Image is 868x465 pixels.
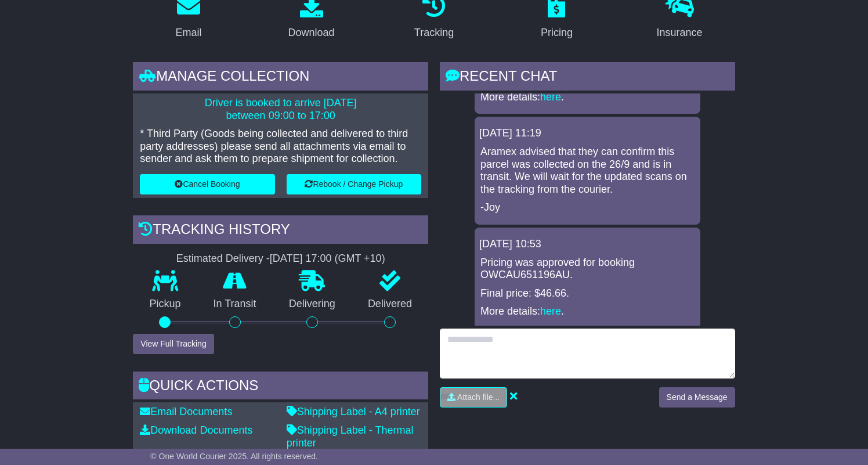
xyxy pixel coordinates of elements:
[440,62,735,93] div: RECENT CHAT
[140,406,232,417] a: Email Documents
[480,257,695,282] p: Pricing was approved for booking OWCAU651196AU.
[150,452,318,461] span: © One World Courier 2025. All rights reserved.
[541,25,573,41] div: Pricing
[133,372,428,403] div: Quick Actions
[414,25,454,41] div: Tracking
[479,127,696,140] div: [DATE] 11:19
[480,91,695,104] p: More details: .
[133,62,428,93] div: Manage collection
[540,305,561,317] a: here
[287,406,420,417] a: Shipping Label - A4 printer
[197,298,272,311] p: In Transit
[352,298,428,311] p: Delivered
[287,424,414,449] a: Shipping Label - Thermal printer
[288,25,335,41] div: Download
[133,298,197,311] p: Pickup
[140,97,421,122] p: Driver is booked to arrive [DATE] between 09:00 to 17:00
[140,424,252,436] a: Download Documents
[480,305,695,318] p: More details: .
[540,91,561,103] a: here
[656,25,702,41] div: Insurance
[480,287,695,300] p: Final price: $46.66.
[140,174,274,194] button: Cancel Booking
[133,253,428,265] div: Estimated Delivery -
[133,334,214,354] button: View Full Tracking
[287,174,421,194] button: Rebook / Change Pickup
[270,253,385,265] div: [DATE] 17:00 (GMT +10)
[133,215,428,247] div: Tracking history
[140,128,421,165] p: * Third Party (Goods being collected and delivered to third party addresses) please send all atta...
[176,25,202,41] div: Email
[480,201,695,214] p: -Joy
[659,387,735,408] button: Send a Message
[273,298,352,311] p: Delivering
[480,146,695,196] p: Aramex advised that they can confirm this parcel was collected on the 26/9 and is in transit. We ...
[479,238,696,251] div: [DATE] 10:53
